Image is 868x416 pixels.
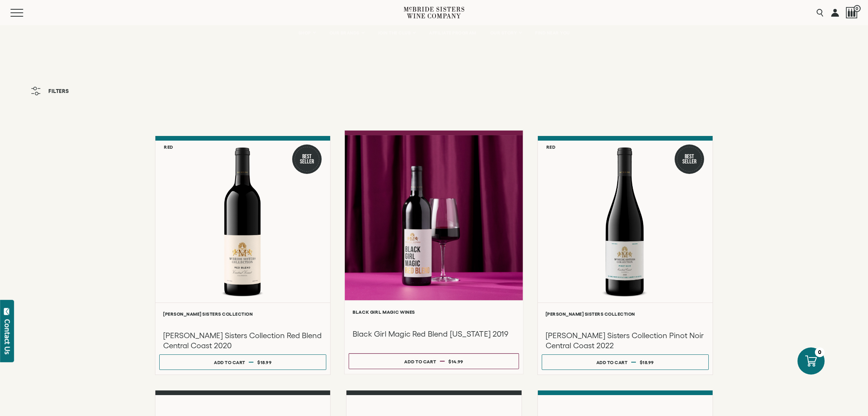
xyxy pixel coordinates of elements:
[164,144,173,150] h6: Red
[163,311,322,316] h6: [PERSON_NAME] Sisters Collection
[424,25,481,41] a: AFFILIATE PROGRAM
[324,25,369,41] a: OUR BRANDS
[535,30,570,36] span: FIND NEAR YOU
[596,357,628,368] div: Add to cart
[353,329,515,339] h3: Black Girl Magic Red Blend [US_STATE] 2019
[349,353,519,369] button: Add to cart $14.99
[530,25,575,41] a: FIND NEAR YOU
[163,330,322,351] h3: [PERSON_NAME] Sisters Collection Red Blend Central Coast 2020
[542,354,709,370] button: Add to cart $18.99
[27,83,73,99] button: Filters
[214,357,245,368] div: Add to cart
[3,319,11,354] div: Contact Us
[546,311,705,316] h6: [PERSON_NAME] Sisters Collection
[298,30,312,36] span: SHOP
[449,359,464,364] span: $14.99
[405,356,436,367] div: Add to cart
[10,9,38,17] button: Mobile Menu Trigger
[378,30,411,36] span: JOIN THE CLUB
[546,330,705,351] h3: [PERSON_NAME] Sisters Collection Pinot Noir Central Coast 2022
[373,25,420,41] a: JOIN THE CLUB
[640,360,654,365] span: $18.99
[329,30,360,36] span: OUR BRANDS
[537,136,713,375] a: Red Best Seller McBride Sisters Collection Central Coast Pinot Noir [PERSON_NAME] Sisters Collect...
[293,25,320,41] a: SHOP
[344,131,524,375] a: Black Girl Magic Wines Black Girl Magic Red Blend [US_STATE] 2019 Add to cart $14.99
[353,309,515,315] h6: Black Girl Magic Wines
[490,30,517,36] span: OUR STORY
[257,360,272,365] span: $18.99
[546,144,556,150] h6: Red
[155,136,331,375] a: Red Best Seller McBride Sisters Collection Red Blend Central Coast [PERSON_NAME] Sisters Collecti...
[854,5,861,12] span: 0
[48,88,69,94] span: Filters
[429,30,476,36] span: AFFILIATE PROGRAM
[815,347,825,357] div: 0
[159,354,326,370] button: Add to cart $18.99
[485,25,527,41] a: OUR STORY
